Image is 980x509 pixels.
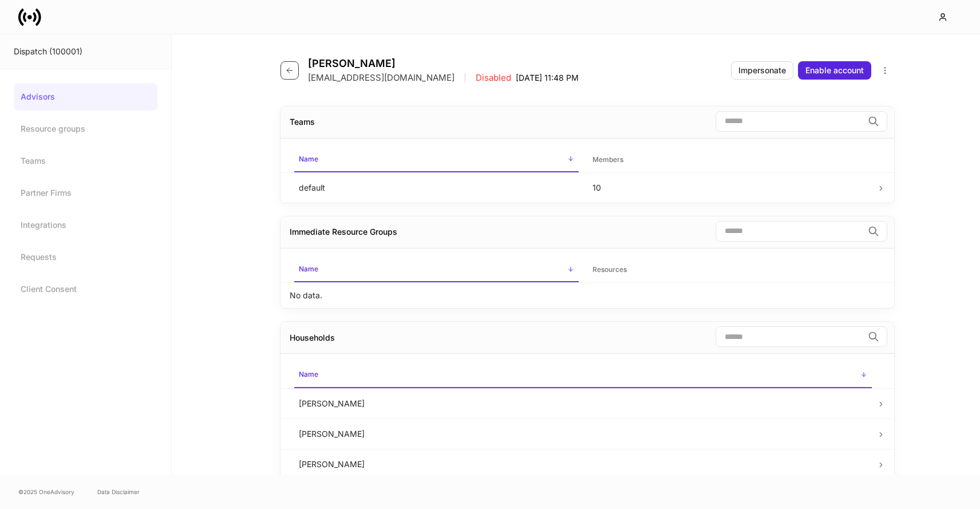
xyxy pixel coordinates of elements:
td: [PERSON_NAME] [290,388,876,419]
p: [DATE] 11:48 PM [516,72,579,84]
span: Name [294,148,579,172]
td: 10 [583,172,877,203]
p: Disabled [476,72,511,84]
h6: Name [299,369,318,380]
span: Name [294,363,872,388]
div: Households [290,332,335,344]
a: Advisors [14,83,157,111]
td: [PERSON_NAME] [290,449,876,479]
a: Client Consent [14,275,157,303]
a: Requests [14,243,157,271]
p: No data. [290,290,322,301]
h6: Members [592,154,623,165]
p: [EMAIL_ADDRESS][DOMAIN_NAME] [308,72,455,84]
span: Resources [588,258,872,282]
td: default [290,172,583,203]
div: Teams [290,116,315,128]
h6: Name [299,263,318,274]
div: Dispatch (100001) [14,46,157,57]
div: Enable account [805,65,864,76]
a: Teams [14,147,157,175]
span: © 2025 OneAdvisory [18,487,74,496]
h6: Resources [592,264,627,275]
h6: Name [299,153,318,164]
button: Enable account [798,61,871,80]
div: Impersonate [738,65,786,76]
a: Data Disclaimer [97,487,140,496]
a: Resource groups [14,115,157,143]
td: [PERSON_NAME] [290,419,876,449]
a: Partner Firms [14,179,157,207]
span: Name [294,258,579,282]
span: Members [588,148,872,172]
div: Immediate Resource Groups [290,226,397,238]
a: Integrations [14,211,157,239]
button: Impersonate [731,61,793,80]
p: | [464,72,467,84]
h4: [PERSON_NAME] [308,57,579,70]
